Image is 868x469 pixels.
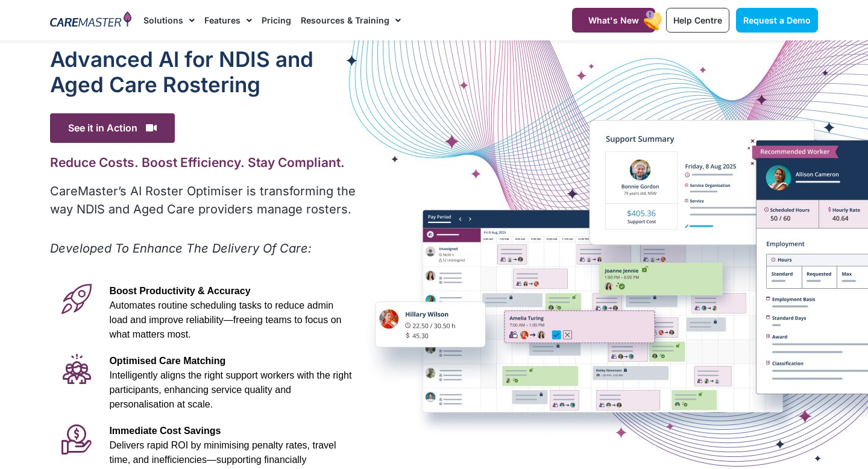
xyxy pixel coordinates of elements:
[50,241,312,256] em: Developed To Enhance The Delivery Of Care:
[673,15,722,25] span: Help Centre
[666,8,729,33] a: Help Centre
[109,356,225,366] span: Optimised Care Matching
[109,286,250,296] span: Boost Productivity & Accuracy
[50,155,358,170] h2: Reduce Costs. Boost Efficiency. Stay Compliant.
[736,8,818,33] a: Request a Demo
[109,426,221,436] span: Immediate Cost Savings
[109,300,341,339] span: Automates routine scheduling tasks to reduce admin load and improve reliability—freeing teams to ...
[50,11,131,30] img: CareMaster Logo
[50,113,175,143] span: See it in Action
[743,15,811,25] span: Request a Demo
[109,370,351,409] span: Intelligently aligns the right support workers with the right participants, enhancing service qua...
[588,15,639,25] span: What's New
[572,8,655,33] a: What's New
[50,182,358,218] p: CareMaster’s AI Roster Optimiser is transforming the way NDIS and Aged Care providers manage rost...
[50,46,358,97] h1: Advanced Al for NDIS and Aged Care Rostering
